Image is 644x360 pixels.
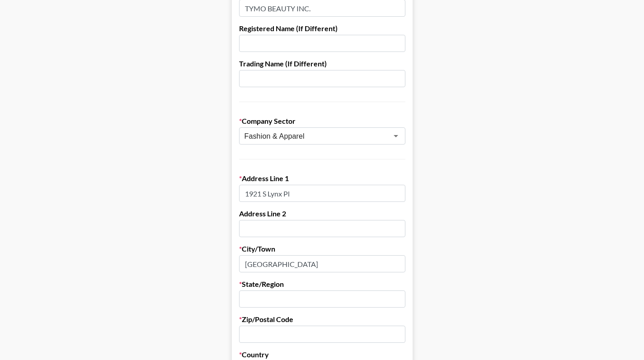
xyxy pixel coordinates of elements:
label: Address Line 2 [239,209,405,218]
label: Country [239,350,405,359]
label: Address Line 1 [239,174,405,183]
label: Trading Name (If Different) [239,59,405,68]
label: Registered Name (If Different) [239,24,405,33]
label: Company Sector [239,117,405,126]
label: City/Town [239,244,405,253]
label: State/Region [239,280,405,289]
label: Zip/Postal Code [239,315,405,324]
button: Open [390,130,402,142]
